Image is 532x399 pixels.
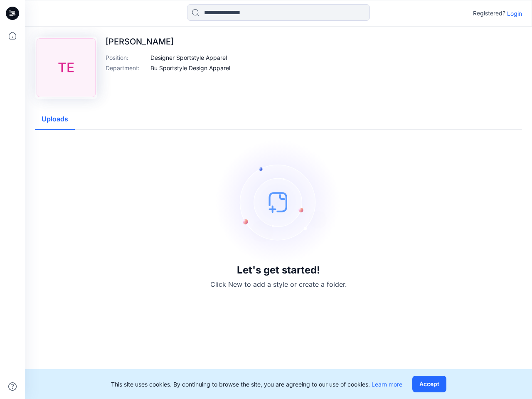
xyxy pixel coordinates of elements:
[150,53,227,62] p: Designer Sportstyle Apparel
[507,9,522,18] p: Login
[237,264,320,276] h3: Let's get started!
[372,381,402,388] a: Learn more
[106,37,230,47] p: [PERSON_NAME]
[106,64,147,72] p: Department :
[150,64,230,72] p: Bu Sportstyle Design Apparel
[35,109,75,130] button: Uploads
[210,279,347,289] p: Click New to add a style or create a folder.
[111,380,402,389] p: This site uses cookies. By continuing to browse the site, you are agreeing to our use of cookies.
[473,8,505,18] p: Registered?
[216,140,341,264] img: empty-state-image.svg
[412,376,446,392] button: Accept
[37,38,96,97] div: TE
[106,53,147,62] p: Position :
